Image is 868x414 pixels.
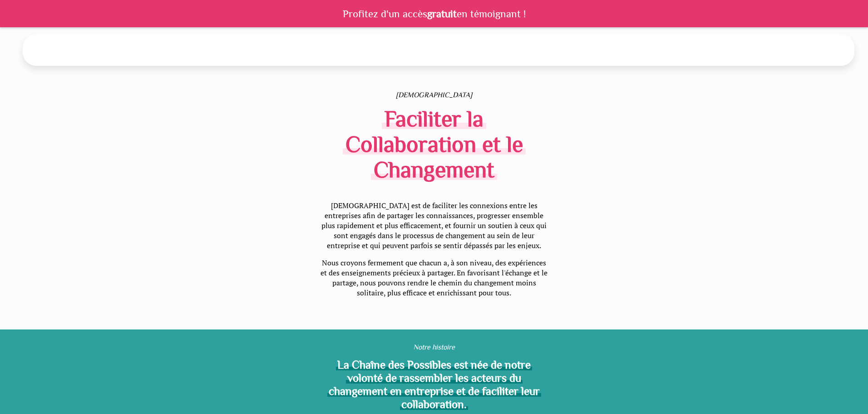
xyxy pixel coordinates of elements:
p: Profitez d'un accès en témoignant ! [343,8,526,20]
b: gratuit [427,8,457,20]
i: [DEMOGRAPHIC_DATA] [396,91,472,99]
h3: La Chaîne des Possibles est née de notre volonté de rassembler les acteurs du changement en entre... [325,358,543,411]
p: [DEMOGRAPHIC_DATA] est de faciliter les connexions entre les entreprises afin de partager les con... [321,200,547,250]
h1: Faciliter la Collaboration et le Changement [340,106,529,182]
p: Nous croyons fermement que chacun a, à son niveau, des expériences et des enseignements précieux ... [321,258,547,298]
i: Notre histoire [413,343,455,351]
